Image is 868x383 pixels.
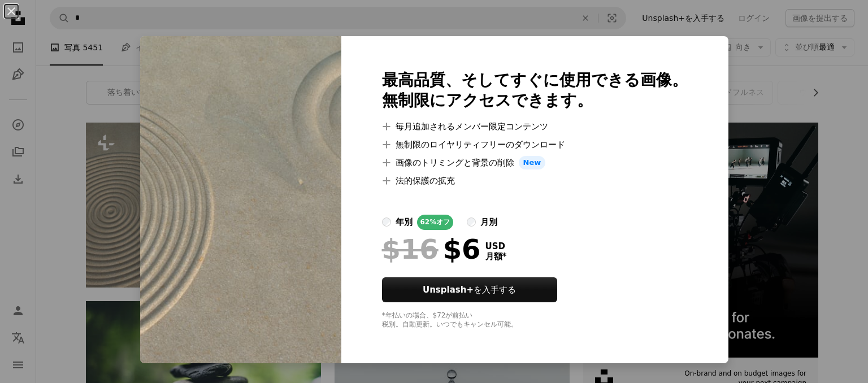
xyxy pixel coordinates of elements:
[382,234,481,264] div: $6
[417,215,454,230] div: 62% オフ
[382,174,688,188] li: 法的保護の拡充
[485,241,507,251] span: USD
[382,234,439,264] span: $16
[467,217,476,227] input: 月別
[519,156,546,169] span: New
[396,215,413,229] div: 年別
[382,120,688,133] li: 毎月追加されるメンバー限定コンテンツ
[140,36,341,363] img: premium_photo-1668166519025-200a78169aea
[382,156,688,169] li: 画像のトリミングと背景の削除
[382,70,688,111] h2: 最高品質、そしてすぐに使用できる画像。 無制限にアクセスできます。
[382,138,688,151] li: 無制限のロイヤリティフリーのダウンロード
[382,311,688,329] div: *年払いの場合、 $72 が前払い 税別。自動更新。いつでもキャンセル可能。
[382,277,557,302] button: Unsplash+を入手する
[480,215,497,229] div: 月別
[423,285,474,295] strong: Unsplash+
[382,217,391,227] input: 年別62%オフ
